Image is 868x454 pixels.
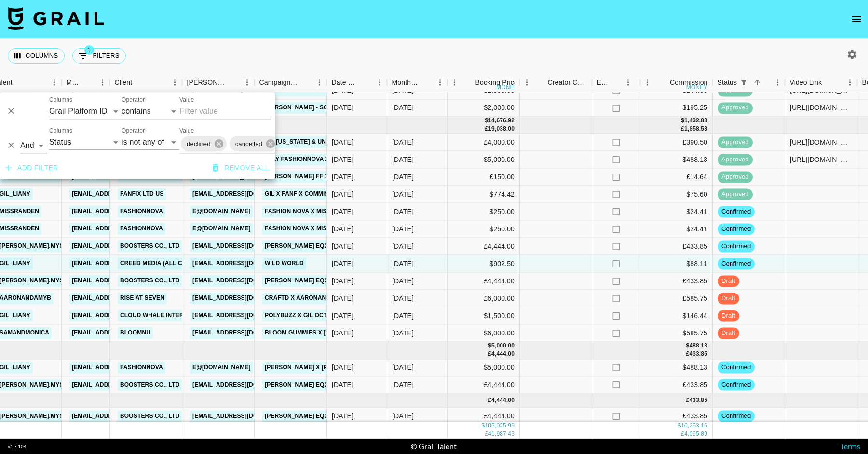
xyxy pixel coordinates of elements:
[718,277,739,286] span: draft
[718,86,753,95] span: approved
[718,173,753,182] span: approved
[392,189,414,199] div: Oct '25
[640,75,655,90] button: Menu
[179,95,194,104] label: Value
[332,276,353,286] div: 12/09/2025
[718,380,755,389] span: confirmed
[47,75,62,90] button: Menu
[737,76,750,89] div: 1 active filter
[392,294,414,303] div: Oct '25
[332,259,353,268] div: 03/10/2025
[640,255,713,273] div: $88.11
[448,273,520,290] div: £4,444.00
[496,84,518,90] div: money
[790,155,852,164] div: https://www.tiktok.com/@gil_liany/video/7555913358432849159?lang=en
[190,410,298,422] a: [EMAIL_ADDRESS][DOMAIN_NAME]
[262,410,417,422] a: [PERSON_NAME] Eqqualberry Campaign video
[610,76,624,89] button: Sort
[332,363,353,373] div: 02/06/2025
[62,73,110,92] div: Manager
[718,412,755,421] span: confirmed
[718,207,755,216] span: confirmed
[718,225,755,234] span: confirmed
[49,126,72,134] label: Columns
[640,307,713,325] div: $146.44
[190,310,298,322] a: [EMAIL_ADDRESS][DOMAIN_NAME]
[392,380,414,390] div: Nov '25
[262,223,358,235] a: Fashion Nova X Missranden
[686,84,708,90] div: money
[182,73,255,92] div: Booker
[718,294,739,303] span: draft
[718,155,753,164] span: approved
[118,240,182,253] a: Boosters Co., Ltd
[718,311,739,320] span: draft
[392,86,414,95] div: Sep '25
[122,95,145,104] label: Operator
[684,117,707,125] div: 1,432.83
[750,76,764,89] button: Sort
[332,86,353,95] div: 16/09/2025
[8,48,65,64] button: Select columns
[132,76,146,89] button: Sort
[640,203,713,221] div: $24.41
[448,376,520,394] div: £4,444.00
[332,328,353,338] div: 16/09/2025
[448,290,520,307] div: £6,000.00
[332,189,353,199] div: 06/10/2025
[718,138,753,147] span: approved
[118,327,153,339] a: Bloomnu
[262,258,306,270] a: Wild World
[681,125,684,134] div: £
[209,159,273,177] button: Remove all
[69,293,177,305] a: [EMAIL_ADDRESS][DOMAIN_NAME]
[681,117,684,125] div: $
[255,73,327,92] div: Campaign (Type)
[640,151,713,169] div: $488.13
[332,412,353,421] div: 12/09/2025
[448,408,520,425] div: £4,444.00
[841,441,860,451] a: Terms
[485,422,515,430] div: 105,025.99
[785,73,857,92] div: Video Link
[448,307,520,325] div: $1,500.00
[640,221,713,238] div: $24.41
[713,73,785,92] div: Status
[392,412,414,421] div: Dec '25
[332,294,353,303] div: 05/08/2025
[332,207,353,216] div: 11/03/2025
[359,76,373,89] button: Sort
[448,169,520,186] div: £150.00
[69,361,177,374] a: [EMAIL_ADDRESS][DOMAIN_NAME]
[95,75,110,90] button: Menu
[392,276,414,286] div: Oct '25
[718,73,737,92] div: Status
[262,154,383,166] a: July FashionNova X [PERSON_NAME]
[718,190,753,199] span: approved
[689,397,707,405] div: 433.85
[448,238,520,255] div: £4,444.00
[69,327,177,339] a: [EMAIL_ADDRESS][DOMAIN_NAME]
[332,155,353,164] div: 02/06/2025
[448,186,520,203] div: $774.42
[312,75,327,90] button: Menu
[72,48,126,64] button: Show filters
[69,410,177,422] a: [EMAIL_ADDRESS][DOMAIN_NAME]
[262,206,358,218] a: Fashion Nova X Missranden
[332,380,353,390] div: 12/09/2025
[190,258,298,270] a: [EMAIL_ADDRESS][DOMAIN_NAME]
[640,359,713,376] div: $488.13
[392,172,414,182] div: Oct '25
[488,430,515,438] div: 41,987.43
[462,76,475,89] button: Sort
[69,188,177,200] a: [EMAIL_ADDRESS][DOMAIN_NAME]
[118,293,167,305] a: Rise at Seven
[181,136,227,151] div: declined
[718,104,753,113] span: approved
[392,103,414,113] div: Sep '25
[122,126,145,134] label: Operator
[181,138,217,149] span: declined
[689,342,707,350] div: 488.13
[2,159,62,177] button: Add filter
[448,99,520,117] div: $2,000.00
